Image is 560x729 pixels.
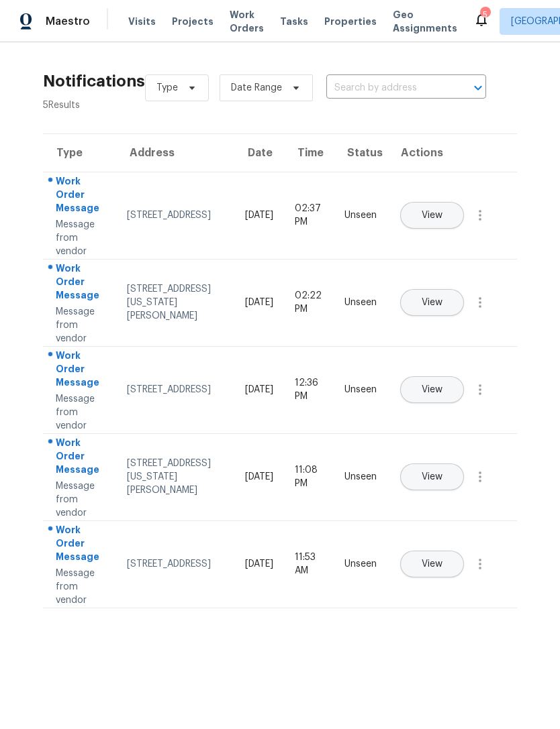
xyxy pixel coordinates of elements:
div: Unseen [344,296,377,309]
th: Type [43,134,116,172]
div: Work Order Message [56,349,105,392]
div: 02:22 PM [295,289,323,316]
div: [STREET_ADDRESS] [127,209,224,222]
span: Type [156,81,178,95]
div: Work Order Message [56,436,105,480]
div: Message from vendor [56,392,105,433]
span: Tasks [280,17,308,26]
th: Date [234,134,284,172]
div: Unseen [344,557,377,571]
div: Work Order Message [56,262,105,305]
th: Time [284,134,334,172]
div: [DATE] [245,209,273,222]
div: Message from vendor [56,218,105,258]
div: Message from vendor [56,480,105,520]
div: [DATE] [245,470,273,484]
span: Date Range [231,81,282,95]
th: Status [334,134,387,172]
span: View [422,298,442,308]
div: [DATE] [245,383,273,396]
div: Unseen [344,383,377,396]
span: View [422,385,442,395]
input: Search by address [326,78,449,99]
th: Actions [387,134,517,172]
div: 12:36 PM [295,376,323,403]
div: Work Order Message [56,523,105,567]
button: Open [469,78,487,97]
div: [STREET_ADDRESS] [127,557,224,571]
span: Work Orders [230,8,264,35]
div: 11:08 PM [295,463,323,490]
div: Message from vendor [56,567,105,607]
button: View [400,376,464,403]
div: Unseen [344,470,377,484]
div: Message from vendor [56,305,105,345]
span: Geo Assignments [393,8,457,35]
span: View [422,559,442,569]
div: [STREET_ADDRESS][US_STATE][PERSON_NAME] [127,457,224,497]
div: [STREET_ADDRESS][US_STATE][PERSON_NAME] [127,282,224,323]
div: 5 [480,8,489,21]
div: [DATE] [245,557,273,571]
button: View [400,463,464,490]
span: Maestro [46,15,90,28]
div: Unseen [344,209,377,222]
div: 5 Results [43,99,145,112]
span: Properties [324,15,377,28]
div: 11:53 AM [295,551,323,577]
div: Work Order Message [56,174,105,218]
button: View [400,289,464,316]
div: [STREET_ADDRESS] [127,383,224,396]
h2: Notifications [43,74,145,88]
div: [DATE] [245,296,273,309]
span: View [422,472,442,482]
span: Projects [172,15,214,28]
th: Address [116,134,234,172]
button: View [400,202,464,229]
span: Visits [128,15,156,28]
span: View [422,211,442,221]
div: 02:37 PM [295,202,323,229]
button: View [400,551,464,577]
